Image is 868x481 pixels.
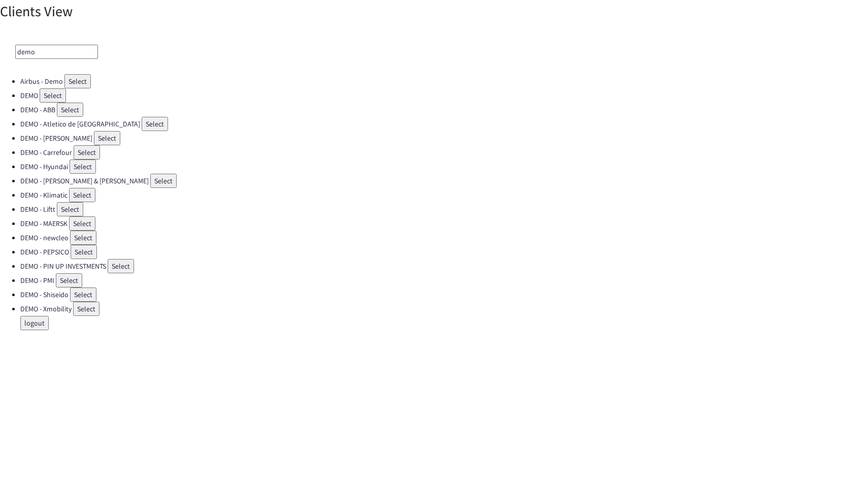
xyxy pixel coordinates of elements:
[70,287,96,302] button: Select
[69,188,95,202] button: Select
[817,432,868,481] iframe: Chat Widget
[20,74,868,88] li: Airbus - Demo
[20,174,868,188] li: DEMO - [PERSON_NAME] & [PERSON_NAME]
[57,103,83,117] button: Select
[20,145,868,159] li: DEMO - Carrefour
[108,259,134,273] button: Select
[20,103,868,117] li: DEMO - ABB
[56,273,82,287] button: Select
[20,302,868,316] li: DEMO - Xmobility
[71,245,97,259] button: Select
[20,117,868,131] li: DEMO - Atletico de [GEOGRAPHIC_DATA]
[20,88,868,103] li: DEMO
[20,188,868,202] li: DEMO - Klimatic
[20,131,868,145] li: DEMO - [PERSON_NAME]
[20,159,868,174] li: DEMO - Hyundai
[70,159,96,174] button: Select
[94,131,120,145] button: Select
[20,259,868,273] li: DEMO - PIN UP INVESTMENTS
[70,231,96,245] button: Select
[142,117,168,131] button: Select
[817,432,868,481] div: Widget de chat
[57,202,83,216] button: Select
[64,74,91,88] button: Select
[150,174,177,188] button: Select
[20,216,868,231] li: DEMO - MAERSK
[20,316,49,330] button: logout
[20,273,868,287] li: DEMO - PMI
[69,216,95,231] button: Select
[20,287,868,302] li: DEMO - Shiseido
[40,88,66,103] button: Select
[74,145,100,159] button: Select
[20,245,868,259] li: DEMO - PEPSICO
[73,302,99,316] button: Select
[20,202,868,216] li: DEMO - Liftt
[20,231,868,245] li: DEMO - newcleo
